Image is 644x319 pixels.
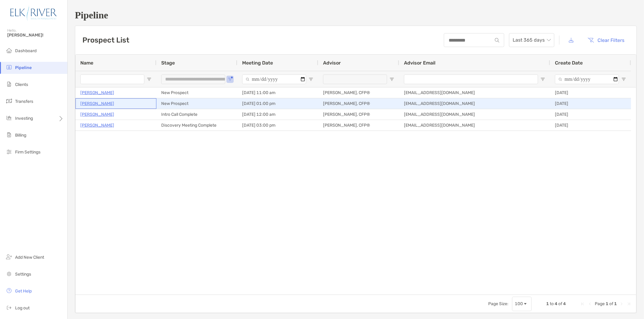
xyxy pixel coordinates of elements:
[15,255,44,260] span: Add New Client
[626,302,631,306] div: Last Page
[15,65,32,70] span: Pipeline
[15,305,30,311] span: Log out
[80,111,114,118] a: [PERSON_NAME]
[404,74,538,84] input: Advisor Email Filter Input
[555,74,619,84] input: Create Date Filter Input
[609,301,613,306] span: of
[583,33,629,47] button: Clear Filters
[399,98,550,109] div: [EMAIL_ADDRESS][DOMAIN_NAME]
[7,33,64,38] span: [PERSON_NAME]!
[588,302,592,306] div: Previous Page
[15,48,37,53] span: Dashboard
[5,287,13,294] img: get-help icon
[606,301,608,306] span: 1
[404,60,435,66] span: Advisor Email
[15,82,28,87] span: Clients
[15,150,40,155] span: Firm Settings
[550,98,631,109] div: [DATE]
[15,133,26,138] span: Billing
[555,301,557,306] span: 4
[15,272,31,277] span: Settings
[75,10,637,21] h1: Pipeline
[147,77,152,82] button: Open Filter Menu
[318,109,399,120] div: [PERSON_NAME], CFP®
[563,301,566,306] span: 4
[399,109,550,120] div: [EMAIL_ADDRESS][DOMAIN_NAME]
[5,270,13,277] img: settings icon
[15,116,33,121] span: Investing
[156,109,237,120] div: Intro Call Complete
[228,77,232,82] button: Open Filter Menu
[513,33,551,47] span: Last 365 days
[242,74,306,84] input: Meeting Date Filter Input
[389,77,394,82] button: Open Filter Menu
[540,77,545,82] button: Open Filter Menu
[5,148,13,155] img: firm-settings icon
[80,89,114,96] a: [PERSON_NAME]
[614,301,617,306] span: 1
[156,98,237,109] div: New Prospect
[495,38,499,43] img: input icon
[5,81,13,88] img: clients icon
[550,87,631,98] div: [DATE]
[323,60,341,66] span: Advisor
[5,114,13,122] img: investing icon
[161,60,175,66] span: Stage
[550,109,631,120] div: [DATE]
[80,60,93,66] span: Name
[558,301,562,306] span: of
[580,302,585,306] div: First Page
[242,60,273,66] span: Meeting Date
[515,301,523,306] div: 100
[5,304,13,311] img: logout icon
[619,302,624,306] div: Next Page
[555,60,583,66] span: Create Date
[512,297,532,311] div: Page Size
[309,77,313,82] button: Open Filter Menu
[15,99,33,104] span: Transfers
[488,301,508,306] div: Page Size:
[621,77,626,82] button: Open Filter Menu
[595,301,605,306] span: Page
[318,120,399,131] div: [PERSON_NAME], CFP®
[80,100,114,107] a: [PERSON_NAME]
[550,301,554,306] span: to
[5,64,13,71] img: pipeline icon
[399,120,550,131] div: [EMAIL_ADDRESS][DOMAIN_NAME]
[550,120,631,131] div: [DATE]
[80,74,144,84] input: Name Filter Input
[156,87,237,98] div: New Prospect
[5,253,13,261] img: add_new_client icon
[5,47,13,54] img: dashboard icon
[80,122,114,129] a: [PERSON_NAME]
[399,87,550,98] div: [EMAIL_ADDRESS][DOMAIN_NAME]
[82,36,129,44] h3: Prospect List
[237,98,318,109] div: [DATE] 01:00 pm
[237,109,318,120] div: [DATE] 12:00 am
[318,98,399,109] div: [PERSON_NAME], CFP®
[237,87,318,98] div: [DATE] 11:00 am
[546,301,549,306] span: 1
[15,289,32,294] span: Get Help
[5,97,13,105] img: transfers icon
[318,87,399,98] div: [PERSON_NAME], CFP®
[5,131,13,138] img: billing icon
[156,120,237,131] div: Discovery Meeting Complete
[237,120,318,131] div: [DATE] 03:00 pm
[7,2,60,24] img: Zoe Logo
